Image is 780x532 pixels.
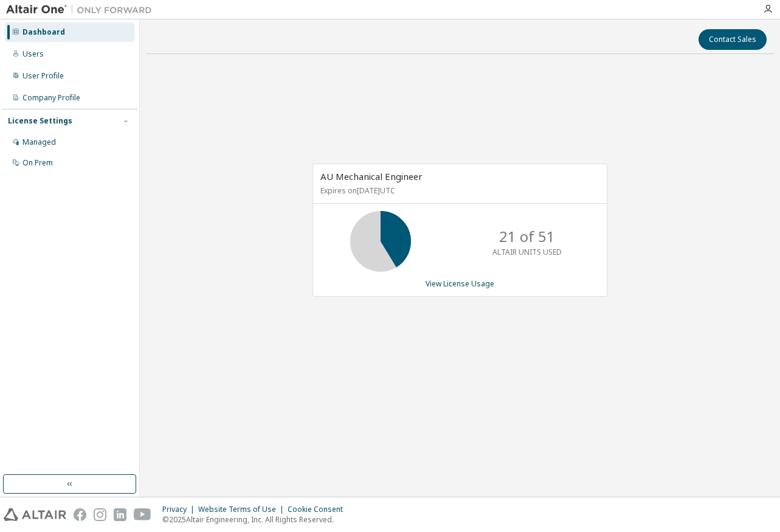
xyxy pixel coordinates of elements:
img: altair_logo.svg [4,508,66,521]
p: ALTAIR UNITS USED [492,247,562,257]
div: Company Profile [22,93,80,103]
p: Expires on [DATE] UTC [320,185,596,196]
div: Managed [22,137,56,147]
span: AU Mechanical Engineer [320,170,423,182]
p: © 2025 Altair Engineering, Inc. All Rights Reserved. [162,514,350,525]
p: 21 of 51 [499,226,555,247]
div: On Prem [22,158,53,168]
img: youtube.svg [134,508,151,521]
div: Dashboard [22,27,65,37]
img: Altair One [6,4,158,16]
a: View License Usage [426,278,494,289]
div: Website Terms of Use [198,505,288,514]
img: instagram.svg [94,508,106,521]
button: Contact Sales [699,29,767,50]
img: linkedin.svg [114,508,126,521]
div: License Settings [8,116,72,126]
div: Cookie Consent [288,505,350,514]
div: Users [22,49,44,59]
div: Privacy [162,505,198,514]
div: User Profile [22,71,64,81]
img: facebook.svg [74,508,86,521]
